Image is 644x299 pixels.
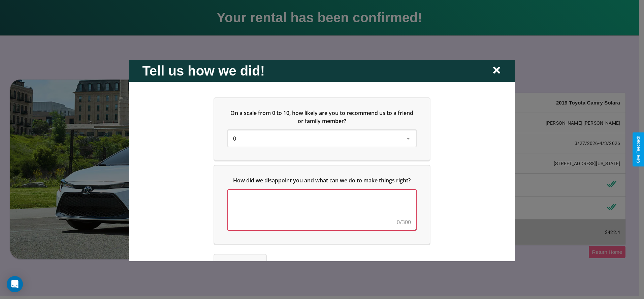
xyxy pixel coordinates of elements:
[7,276,23,292] div: Open Intercom Messenger
[233,134,236,142] span: 0
[142,63,265,78] h2: Tell us how we did!
[214,98,430,160] div: On a scale from 0 to 10, how likely are you to recommend us to a friend or family member?
[228,130,416,146] div: On a scale from 0 to 10, how likely are you to recommend us to a friend or family member?
[233,176,411,184] span: How did we disappoint you and what can we do to make things right?
[231,109,415,124] span: On a scale from 0 to 10, how likely are you to recommend us to a friend or family member?
[397,218,411,226] div: 0/300
[228,109,416,125] h5: On a scale from 0 to 10, how likely are you to recommend us to a friend or family member?
[636,136,641,163] div: Give Feedback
